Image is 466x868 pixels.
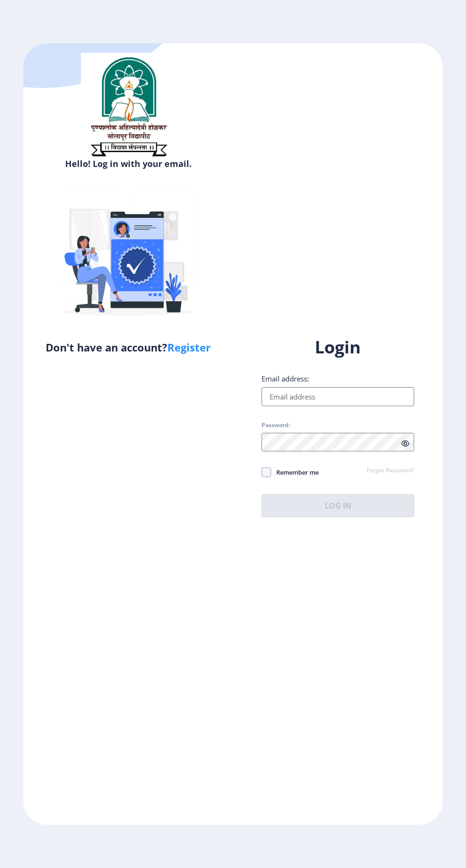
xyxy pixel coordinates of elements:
a: Register [167,340,211,354]
span: Remember me [271,467,319,478]
button: Log In [262,494,414,517]
a: Forgot Password? [367,467,414,475]
h1: Login [262,336,414,359]
h5: Don't have an account? [30,340,226,355]
label: Password: [262,421,290,429]
label: Email address: [262,374,309,383]
input: Email address [262,387,414,406]
h6: Hello! Log in with your email. [30,158,226,169]
img: Verified-rafiki.svg [45,173,212,340]
img: sulogo.png [81,53,176,160]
